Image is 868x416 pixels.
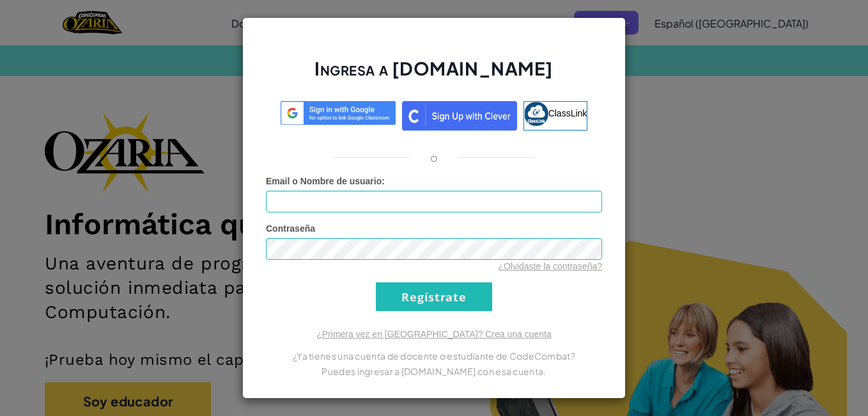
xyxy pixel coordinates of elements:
[266,364,602,379] p: Puedes ingresar a [DOMAIN_NAME] con esa cuenta.
[524,102,548,126] img: classlink-logo-small.png
[281,101,396,125] img: log-in-google-sso.svg
[376,282,492,311] input: Regístrate
[402,101,517,131] img: clever_sso_button@2x.png
[548,108,587,118] span: ClassLink
[266,348,602,364] p: ¿Ya tienes una cuenta de docente o estudiante de CodeCombat?
[266,223,315,234] span: Contraseña
[316,329,552,339] a: ¿Primera vez en [GEOGRAPHIC_DATA]? Crea una cuenta
[266,175,385,188] label: :
[266,56,602,93] h2: Ingresa a [DOMAIN_NAME]
[266,176,382,186] span: Email o Nombre de usuario
[498,261,602,271] a: ¿Olvidaste la contraseña?
[430,150,438,165] p: o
